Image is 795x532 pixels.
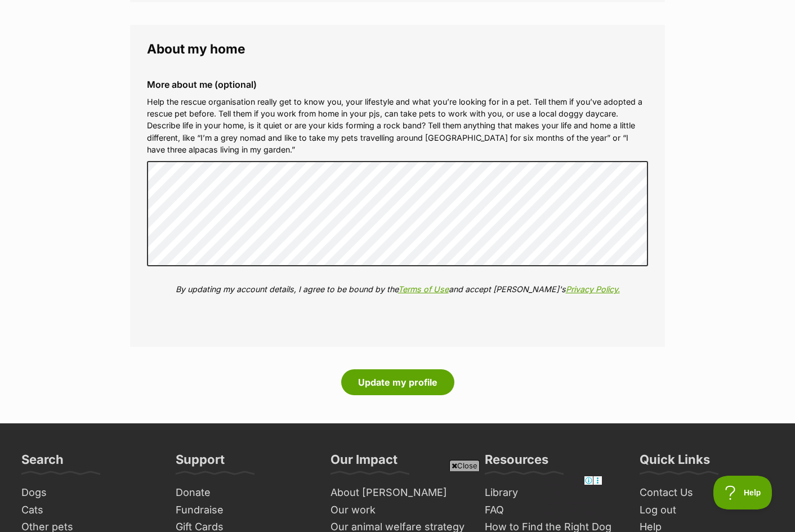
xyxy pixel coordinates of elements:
[449,460,480,471] span: Close
[341,369,454,395] button: Update my profile
[17,484,160,502] a: Dogs
[330,451,397,474] h3: Our Impact
[566,284,620,294] a: Privacy Policy.
[147,283,648,295] p: By updating my account details, I agree to be bound by the and accept [PERSON_NAME]'s
[147,96,648,156] p: Help the rescue organisation really get to know you, your lifestyle and what you’re looking for i...
[485,451,548,474] h3: Resources
[713,476,772,509] iframe: Help Scout Beacon - Open
[640,451,710,474] h3: Quick Links
[17,502,160,519] a: Cats
[171,484,314,502] a: Donate
[171,502,314,519] a: Fundraise
[635,484,778,502] a: Contact Us
[635,502,778,519] a: Log out
[21,451,64,474] h3: Search
[130,25,665,347] fieldset: About my home
[193,476,602,526] iframe: Advertisement
[147,79,648,90] label: More about me (optional)
[176,451,225,474] h3: Support
[398,284,449,294] a: Terms of Use
[147,42,648,56] legend: About my home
